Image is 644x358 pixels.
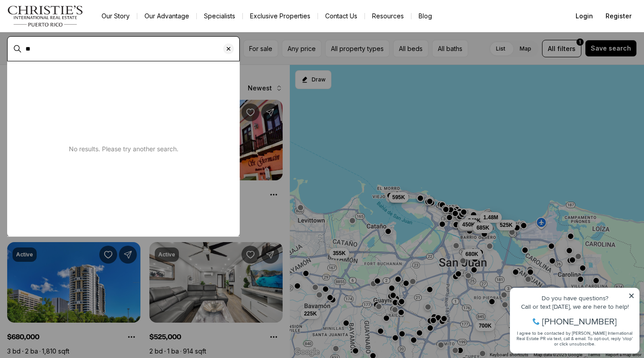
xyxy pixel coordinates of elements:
a: Our Story [94,10,137,22]
button: Login [570,7,598,25]
a: Resources [365,10,411,22]
div: Do you have questions? [9,20,129,26]
a: Specialists [197,10,242,22]
button: Register [600,7,637,25]
a: Exclusive Properties [243,10,318,22]
button: Contact Us [318,10,364,22]
div: Call or text [DATE], we are here to help! [9,29,129,35]
p: No results. Please try another search. [7,145,240,153]
a: Blog [411,10,439,22]
button: Clear search input [223,37,239,61]
img: logo [7,5,84,27]
a: Our Advantage [137,10,196,22]
span: Login [576,13,593,20]
span: [PHONE_NUMBER] [37,42,111,51]
span: I agree to be contacted by [PERSON_NAME] International Real Estate PR via text, call & email. To ... [11,55,127,72]
span: Register [606,13,631,20]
